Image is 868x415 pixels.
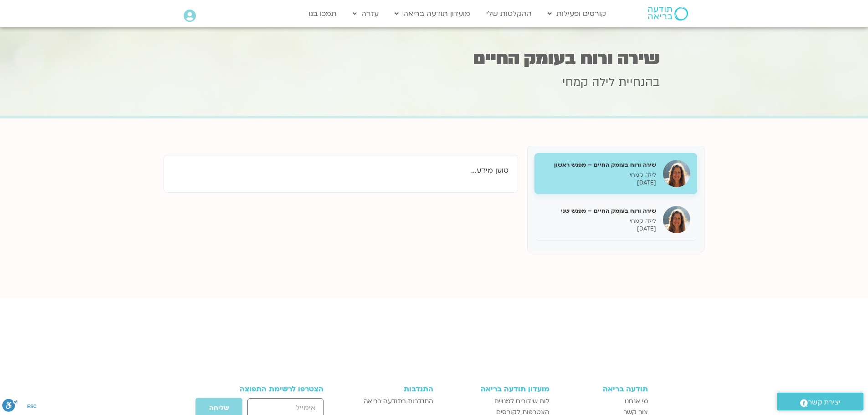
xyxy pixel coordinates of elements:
img: שירה ורוח בעומק החיים – מפגש ראשון [663,160,690,187]
p: לילה קמחי [541,171,656,179]
p: טוען מידע... [173,164,508,177]
h1: שירה ורוח בעומק החיים [209,50,660,67]
p: [DATE] [541,225,656,233]
a: יצירת קשר [777,393,863,410]
h3: תודעה בריאה [559,385,648,393]
p: [DATE] [541,179,656,187]
span: יצירת קשר [808,396,841,409]
p: לילה קמחי [541,217,656,225]
a: עזרה [348,5,383,22]
h3: התנדבות [349,385,433,393]
a: מי אנחנו [559,396,648,407]
a: התנדבות בתודעה בריאה [349,396,433,407]
a: תמכו בנו [304,5,341,22]
img: תודעה בריאה [648,7,688,20]
a: קורסים ופעילות [543,5,611,22]
h5: שירה ורוח בעומק החיים – מפגש שני [541,207,656,215]
img: שירה ורוח בעומק החיים – מפגש שני [663,206,690,233]
h3: מועדון תודעה בריאה [442,385,550,393]
span: לוח שידורים למנויים [494,396,550,407]
span: לילה קמחי [562,74,615,91]
span: שליחה [209,405,229,412]
span: בהנחיית [618,74,660,91]
a: מועדון תודעה בריאה [390,5,475,22]
span: התנדבות בתודעה בריאה [364,396,433,407]
h5: שירה ורוח בעומק החיים – מפגש ראשון [541,161,656,169]
a: ההקלטות שלי [482,5,536,22]
span: מי אנחנו [625,396,648,407]
h3: הצטרפו לרשימת התפוצה [221,385,324,393]
a: לוח שידורים למנויים [442,396,550,407]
